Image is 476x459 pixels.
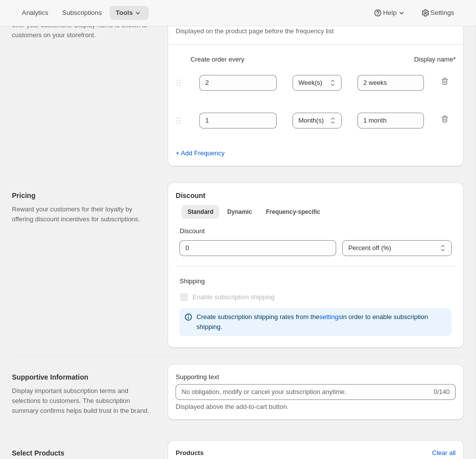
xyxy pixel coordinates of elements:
input: 1 month [357,75,424,91]
span: Help [383,9,396,17]
input: 10 [179,240,321,256]
button: Help [367,6,412,20]
span: Create subscription shipping rates from the in order to enable subscription shipping. [196,313,428,330]
input: 1 month [357,113,424,129]
h2: Supportive Information [12,372,152,382]
button: Settings [415,6,460,20]
span: Displayed on the product page before the frequency list [176,27,334,35]
button: + Add Frequency [170,145,231,161]
p: Display important subscription terms and selections to customers. The subscription summary confir... [12,386,152,416]
span: Create order every [190,55,244,65]
span: Displayed above the add-to-cart button. [176,403,289,410]
h2: Select Products [12,448,152,458]
button: Subscriptions [56,6,108,20]
input: No obligation, modify or cancel your subscription anytime. [176,384,431,400]
p: Discount [179,226,452,236]
p: Products [176,448,203,458]
span: Settings [430,9,454,17]
span: Frequency-specific [266,208,320,216]
span: Supporting text [176,373,219,381]
span: Tools [116,9,133,17]
span: Subscriptions [62,9,102,17]
span: Standard [187,208,213,216]
span: Enable subscription shipping [192,293,275,301]
span: + Add Frequency [176,148,225,158]
button: settings [313,309,348,325]
p: Reward your customers for their loyalty by offering discount incentives for subscriptions. [12,204,152,224]
p: Shipping [179,276,452,286]
h2: Discount [176,191,456,200]
span: Clear all [432,448,456,458]
span: settings [319,312,342,322]
h2: Pricing [12,191,152,200]
span: Display name * [414,55,456,65]
span: Dynamic [227,208,252,216]
button: Tools [110,6,149,20]
span: Analytics [22,9,48,17]
button: Analytics [16,6,54,20]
